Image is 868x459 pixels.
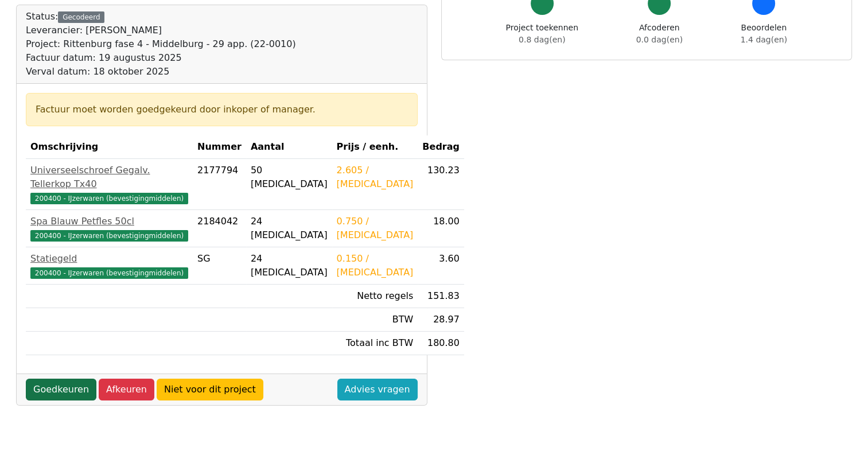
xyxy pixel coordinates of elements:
div: Gecodeerd [58,11,104,23]
div: Universeelschroef Gegalv. Tellerkop Tx40 [30,164,188,191]
a: Spa Blauw Petfles 50cl200400 - IJzerwaren (bevestigingmiddelen) [30,215,188,242]
td: 18.00 [418,210,464,247]
th: Omschrijving [26,135,193,159]
a: Statiegeld200400 - IJzerwaren (bevestigingmiddelen) [30,252,188,279]
div: Factuur datum: 19 augustus 2025 [26,51,296,65]
td: SG [193,247,246,285]
div: Project: Rittenburg fase 4 - Middelburg - 29 app. (22-0010) [26,37,296,51]
div: Spa Blauw Petfles 50cl [30,215,188,228]
td: 180.80 [418,332,464,355]
a: Goedkeuren [26,379,96,400]
th: Bedrag [418,135,464,159]
a: Universeelschroef Gegalv. Tellerkop Tx40200400 - IJzerwaren (bevestigingmiddelen) [30,164,188,205]
a: Afkeuren [99,379,154,400]
div: Status: [26,10,296,79]
span: 200400 - IJzerwaren (bevestigingmiddelen) [30,267,188,279]
div: 50 [MEDICAL_DATA] [251,164,328,191]
td: 28.97 [418,308,464,332]
div: Factuur moet worden goedgekeurd door inkoper of manager. [36,103,408,116]
span: 200400 - IJzerwaren (bevestigingmiddelen) [30,230,188,242]
td: 2177794 [193,159,246,210]
td: 130.23 [418,159,464,210]
a: Advies vragen [337,379,418,400]
td: 151.83 [418,285,464,308]
th: Nummer [193,135,246,159]
th: Aantal [246,135,332,159]
div: 0.150 / [MEDICAL_DATA] [337,252,414,279]
div: 24 [MEDICAL_DATA] [251,215,328,242]
span: 0.8 dag(en) [519,35,565,44]
div: Statiegeld [30,252,188,266]
div: Afcoderen [636,22,683,46]
span: 200400 - IJzerwaren (bevestigingmiddelen) [30,193,188,204]
a: Niet voor dit project [157,379,263,400]
div: 2.605 / [MEDICAL_DATA] [337,164,414,191]
div: 0.750 / [MEDICAL_DATA] [337,215,414,242]
div: 24 [MEDICAL_DATA] [251,252,328,279]
div: Verval datum: 18 oktober 2025 [26,65,296,79]
div: Leverancier: [PERSON_NAME] [26,24,296,37]
td: BTW [332,308,418,332]
div: Beoordelen [741,22,787,46]
span: 0.0 dag(en) [636,35,683,44]
td: Totaal inc BTW [332,332,418,355]
td: 2184042 [193,210,246,247]
div: Project toekennen [506,22,578,46]
th: Prijs / eenh. [332,135,418,159]
span: 1.4 dag(en) [741,35,787,44]
td: 3.60 [418,247,464,285]
td: Netto regels [332,285,418,308]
